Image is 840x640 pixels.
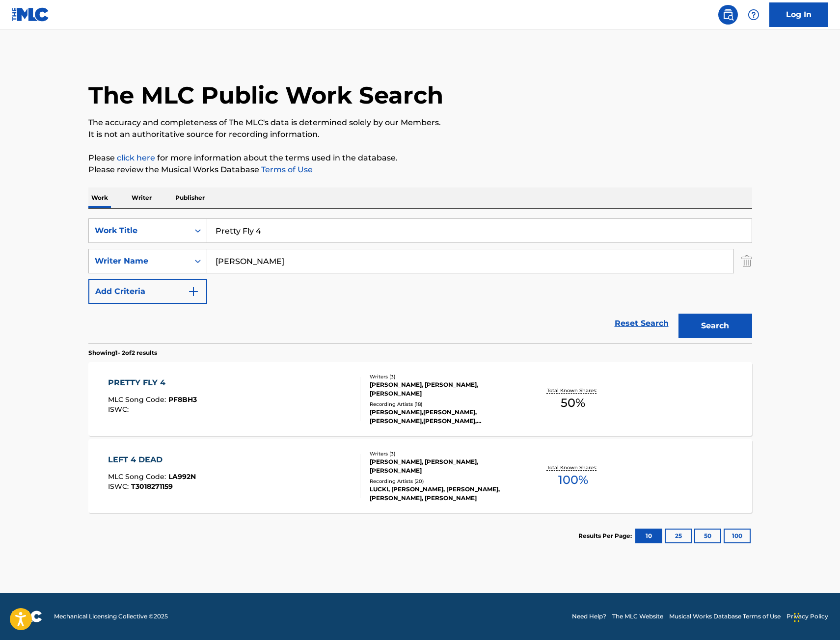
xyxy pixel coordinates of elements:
[769,2,828,27] a: Log In
[370,450,518,457] div: Writers ( 3 )
[547,464,599,471] p: Total Known Shares:
[669,612,781,621] a: Musical Works Database Terms of Use
[88,129,752,140] p: It is not an authoritative source for recording information.
[561,394,585,412] span: 50 %
[88,439,752,513] a: LEFT 4 DEADMLC Song Code:LA992NISWC:T3018271159Writers (3)[PERSON_NAME], [PERSON_NAME], [PERSON_N...
[722,9,734,21] img: search
[95,225,183,237] div: Work Title
[88,117,752,129] p: The accuracy and completeness of The MLC's data is determined solely by our Members.
[88,279,207,304] button: Add Criteria
[748,9,759,21] img: help
[370,400,518,408] div: Recording Artists ( 18 )
[370,408,518,426] div: [PERSON_NAME],[PERSON_NAME], [PERSON_NAME],[PERSON_NAME], [PERSON_NAME], [PERSON_NAME], [PERSON_N...
[610,313,674,334] a: Reset Search
[791,593,840,640] iframe: Chat Widget
[718,5,738,25] a: Public Search
[108,395,168,404] span: MLC Song Code :
[88,164,752,176] p: Please review the Musical Works Database
[572,612,606,621] a: Need Help?
[370,485,518,503] div: LUCKI, [PERSON_NAME], [PERSON_NAME], [PERSON_NAME], [PERSON_NAME]
[665,529,692,543] button: 25
[88,348,157,357] p: Showing 1 - 2 of 2 results
[95,255,183,267] div: Writer Name
[547,387,599,394] p: Total Known Shares:
[612,612,663,621] a: The MLC Website
[108,472,168,481] span: MLC Song Code :
[370,373,518,380] div: Writers ( 3 )
[370,478,518,485] div: Recording Artists ( 20 )
[678,314,752,338] button: Search
[635,529,662,543] button: 10
[694,529,721,543] button: 50
[370,457,518,475] div: [PERSON_NAME], [PERSON_NAME], [PERSON_NAME]
[88,218,752,343] form: Search Form
[108,482,131,491] span: ISWC :
[744,5,763,25] div: Help
[108,454,196,466] div: LEFT 4 DEAD
[724,529,751,543] button: 100
[370,380,518,398] div: [PERSON_NAME], [PERSON_NAME], [PERSON_NAME]
[259,165,313,174] a: Terms of Use
[786,612,828,621] a: Privacy Policy
[117,153,155,162] a: click here
[741,249,752,273] img: Delete Criterion
[578,532,634,540] p: Results Per Page:
[108,377,197,389] div: PRETTY FLY 4
[88,152,752,164] p: Please for more information about the terms used in the database.
[794,603,800,632] div: Drag
[54,612,168,621] span: Mechanical Licensing Collective © 2025
[558,471,588,489] span: 100 %
[88,80,443,110] h1: The MLC Public Work Search
[172,187,208,208] p: Publisher
[88,362,752,436] a: PRETTY FLY 4MLC Song Code:PF8BH3ISWC:Writers (3)[PERSON_NAME], [PERSON_NAME], [PERSON_NAME]Record...
[12,611,42,622] img: logo
[129,187,155,208] p: Writer
[168,395,197,404] span: PF8BH3
[168,472,196,481] span: LA992N
[131,482,173,491] span: T3018271159
[188,286,199,297] img: 9d2ae6d4665cec9f34b9.svg
[88,187,111,208] p: Work
[12,7,50,22] img: MLC Logo
[108,405,131,414] span: ISWC :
